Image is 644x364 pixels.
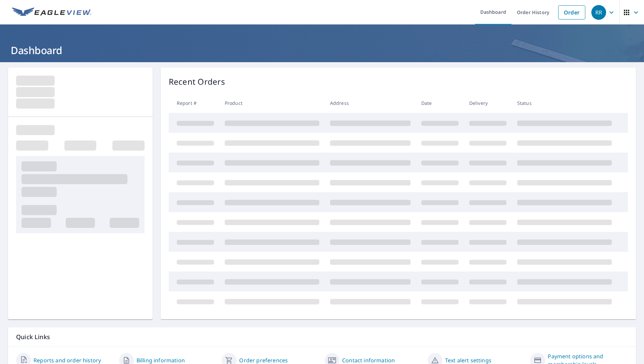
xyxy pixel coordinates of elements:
th: Report # [169,93,219,113]
div: RR [591,5,606,20]
a: Order [558,5,585,19]
th: Status [512,93,617,113]
p: Recent Orders [169,76,225,88]
p: Quick Links [16,333,628,341]
h1: Dashboard [8,43,636,57]
th: Date [416,93,464,113]
th: Product [219,93,325,113]
th: Address [325,93,416,113]
img: EV Logo [12,7,91,17]
th: Delivery [464,93,512,113]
